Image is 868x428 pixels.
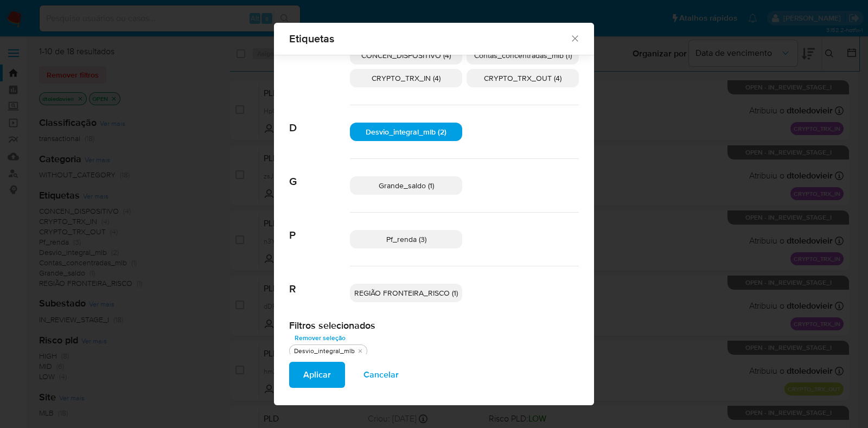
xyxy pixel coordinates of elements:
[467,46,579,65] div: Contas_concentradas_mlb (1)
[484,73,561,84] span: CRYPTO_TRX_OUT (4)
[372,73,441,84] span: CRYPTO_TRX_IN (4)
[350,230,462,248] div: Pf_renda (3)
[570,33,579,43] button: Fechar
[386,234,426,245] span: Pf_renda (3)
[350,123,462,141] div: Desvio_integral_mlb (2)
[289,331,351,344] button: Remover seleção
[289,266,350,296] span: R
[349,362,413,388] button: Cancelar
[350,46,462,65] div: CONCEN_DISPOSITIVO (4)
[292,347,357,356] div: Desvio_integral_mlb
[289,159,350,188] span: G
[289,213,350,242] span: P
[289,362,345,388] button: Aplicar
[350,284,462,302] div: REGIÃO FRONTEIRA_RISCO (1)
[361,50,451,61] span: CONCEN_DISPOSITIVO (4)
[289,320,579,331] h2: Filtros selecionados
[303,363,331,387] span: Aplicar
[363,363,399,387] span: Cancelar
[467,69,579,87] div: CRYPTO_TRX_OUT (4)
[366,126,446,137] span: Desvio_integral_mlb (2)
[356,347,365,355] button: quitar Desvio_integral_mlb
[350,176,462,195] div: Grande_saldo (1)
[289,33,570,44] span: Etiquetas
[379,180,434,191] span: Grande_saldo (1)
[474,50,572,61] span: Contas_concentradas_mlb (1)
[350,69,462,87] div: CRYPTO_TRX_IN (4)
[295,333,346,343] span: Remover seleção
[354,288,458,298] span: REGIÃO FRONTEIRA_RISCO (1)
[289,105,350,135] span: D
